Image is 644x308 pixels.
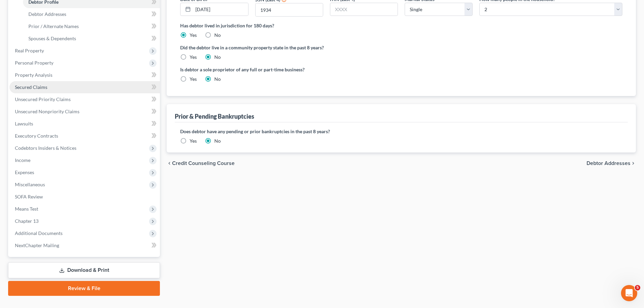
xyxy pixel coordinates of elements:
[630,161,636,166] i: chevron_right
[621,285,637,301] iframe: Intercom live chat
[15,72,52,78] span: Property Analysis
[190,138,197,144] label: Yes
[15,218,39,224] span: Chapter 13
[180,66,398,73] label: Is debtor a sole proprietor of any full or part-time business?
[172,161,235,166] span: Credit Counseling Course
[15,182,45,187] span: Miscellaneous
[587,161,636,166] button: Debtor Addresses chevron_right
[15,194,43,199] span: SOFA Review
[15,48,44,53] span: Real Property
[28,23,79,29] span: Prior / Alternate Names
[190,32,197,39] label: Yes
[214,138,221,144] label: No
[15,121,33,126] span: Lawsuits
[28,35,76,41] span: Spouses & Dependents
[214,76,221,82] label: No
[8,262,160,278] a: Download & Print
[180,128,622,135] label: Does debtor have any pending or prior bankruptcies in the past 8 years?
[167,161,172,166] i: chevron_left
[9,239,160,252] a: NextChapter Mailing
[28,11,66,17] span: Debtor Addresses
[190,54,197,61] label: Yes
[8,281,160,296] a: Review & File
[635,285,640,290] span: 5
[15,169,34,175] span: Expenses
[23,20,160,32] a: Prior / Alternate Names
[9,191,160,203] a: SOFA Review
[9,130,160,142] a: Executory Contracts
[180,44,622,51] label: Did the debtor live in a community property state in the past 8 years?
[15,109,79,114] span: Unsecured Nonpriority Claims
[15,96,71,102] span: Unsecured Priority Claims
[15,60,53,66] span: Personal Property
[214,54,221,61] label: No
[15,206,38,212] span: Means Test
[167,161,235,166] button: chevron_left Credit Counseling Course
[9,93,160,105] a: Unsecured Priority Claims
[15,133,58,139] span: Executory Contracts
[15,84,47,90] span: Secured Claims
[9,118,160,130] a: Lawsuits
[587,161,630,166] span: Debtor Addresses
[214,32,221,39] label: No
[15,230,63,236] span: Additional Documents
[15,157,30,163] span: Income
[193,3,248,16] input: MM/DD/YYYY
[180,22,622,29] label: Has debtor lived in jurisdiction for 180 days?
[330,3,398,16] input: XXXX
[175,112,254,120] div: Prior & Pending Bankruptcies
[9,105,160,118] a: Unsecured Nonpriority Claims
[23,32,160,45] a: Spouses & Dependents
[15,145,76,151] span: Codebtors Insiders & Notices
[9,81,160,93] a: Secured Claims
[23,8,160,20] a: Debtor Addresses
[256,3,323,16] input: XXXX
[15,242,59,248] span: NextChapter Mailing
[190,76,197,82] label: Yes
[9,69,160,81] a: Property Analysis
